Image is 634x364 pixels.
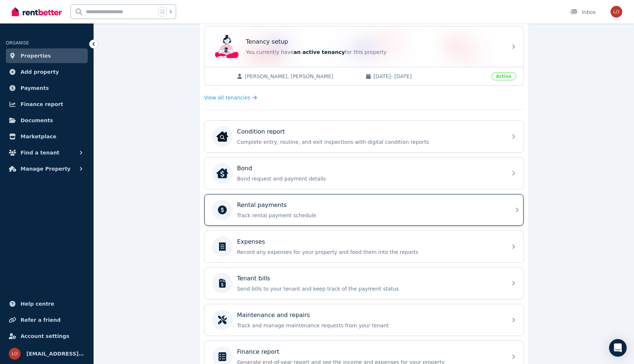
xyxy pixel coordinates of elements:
[204,231,524,262] a: ExpensesRecord any expenses for your property and feed them into the reports
[26,349,85,358] span: [EMAIL_ADDRESS][DOMAIN_NAME]
[570,8,596,16] div: Inbox
[204,94,257,101] a: View all tenancies
[491,72,516,80] span: Active
[6,329,88,343] a: Account settings
[237,274,270,283] p: Tenant bills
[170,9,172,15] span: k
[21,51,51,60] span: Properties
[374,73,487,80] span: [DATE] - [DATE]
[237,322,503,329] p: Track and manage maintenance requests from your tenant
[237,248,503,256] p: Record any expenses for your property and feed them into the reports
[245,73,358,80] span: [PERSON_NAME], [PERSON_NAME]
[204,94,250,101] span: View all tenancies
[237,138,503,146] p: Complete entry, routine, and exit inspections with digital condition reports
[9,348,21,360] img: local.pmanagement@gmail.com
[6,161,88,176] button: Manage Property
[204,194,524,226] a: Rental paymentsTrack rental payment schedule
[216,131,228,142] img: Condition report
[6,296,88,311] a: Help centre
[237,127,285,136] p: Condition report
[246,48,503,56] p: You currently have for this property
[6,313,88,327] a: Refer a friend
[237,311,310,320] p: Maintenance and repairs
[21,164,70,173] span: Manage Property
[21,316,61,324] span: Refer a friend
[6,113,88,128] a: Documents
[6,97,88,112] a: Finance report
[21,100,63,109] span: Finance report
[609,339,627,357] div: Open Intercom Messenger
[6,65,88,79] a: Add property
[237,347,279,356] p: Finance report
[246,37,288,46] p: Tenancy setup
[237,175,503,182] p: Bond request and payment details
[6,48,88,63] a: Properties
[204,121,524,152] a: Condition reportCondition reportComplete entry, routine, and exit inspections with digital condit...
[237,212,503,219] p: Track rental payment schedule
[21,116,53,125] span: Documents
[6,145,88,160] button: Find a tenant
[12,6,62,17] img: RentBetter
[6,129,88,144] a: Marketplace
[237,164,252,173] p: Bond
[216,167,228,179] img: Bond
[294,49,345,55] span: an active tenancy
[21,332,69,341] span: Account settings
[21,148,59,157] span: Find a tenant
[237,237,265,246] p: Expenses
[204,26,524,67] a: Tenancy setupTenancy setupYou currently havean active tenancyfor this property
[611,6,622,18] img: local.pmanagement@gmail.com
[6,40,29,45] span: ORGANISE
[204,157,524,189] a: BondBondBond request and payment details
[204,304,524,336] a: Maintenance and repairsTrack and manage maintenance requests from your tenant
[237,285,503,292] p: Send bills to your tenant and keep track of the payment status
[21,84,49,92] span: Payments
[21,68,59,76] span: Add property
[21,132,56,141] span: Marketplace
[204,267,524,299] a: Tenant billsSend bills to your tenant and keep track of the payment status
[215,35,238,58] img: Tenancy setup
[237,201,287,210] p: Rental payments
[6,81,88,95] a: Payments
[21,299,54,308] span: Help centre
